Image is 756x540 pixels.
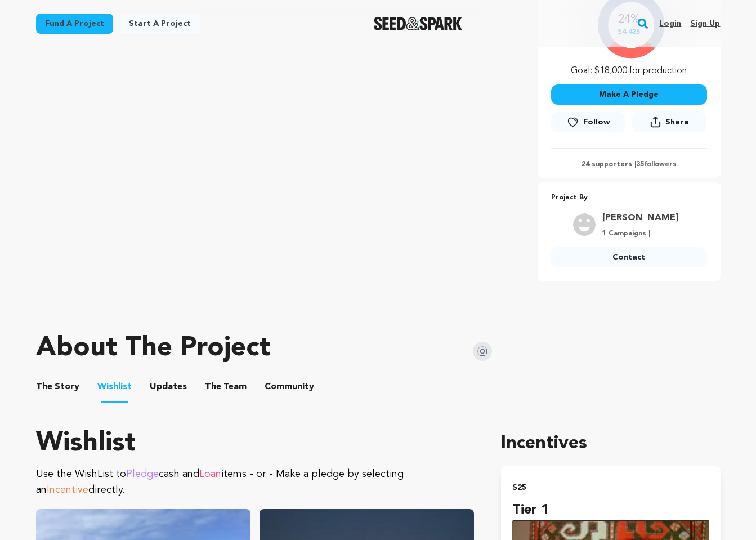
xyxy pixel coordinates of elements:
[126,469,159,479] span: Pledge
[97,380,132,394] span: Wishlist
[573,213,596,236] img: user.png
[374,17,462,30] a: Seed&Spark Homepage
[551,160,707,169] p: 24 supporters | followers
[602,211,678,225] a: Goto Tara Baghdassarian profile
[632,111,706,132] button: Share
[47,485,88,495] span: Incentive
[501,430,720,457] h1: Incentives
[665,117,689,128] span: Share
[551,112,625,132] a: Follow
[636,161,644,168] span: 35
[205,380,221,394] span: The
[512,480,709,496] h2: $25
[36,380,52,394] span: The
[473,342,492,361] img: Seed&Spark Instagram Icon
[632,111,706,137] span: Share
[150,380,187,394] span: Updates
[265,380,314,394] span: Community
[374,17,462,30] img: Seed&Spark Logo Dark Mode
[512,500,709,520] h4: Tier 1
[602,229,678,238] p: 1 Campaigns |
[36,14,113,34] a: Fund a project
[551,84,707,105] button: Make A Pledge
[199,469,221,479] span: Loan
[551,247,707,267] a: Contact
[36,380,79,394] span: Story
[205,380,247,394] span: Team
[690,15,720,33] a: Sign up
[36,430,475,457] h1: Wishlist
[36,466,475,498] p: Use the WishList to cash and items - or - Make a pledge by selecting an directly.
[583,117,610,128] span: Follow
[120,14,200,34] a: Start a project
[659,15,681,33] a: Login
[551,191,707,204] p: Project By
[36,335,270,362] h1: About The Project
